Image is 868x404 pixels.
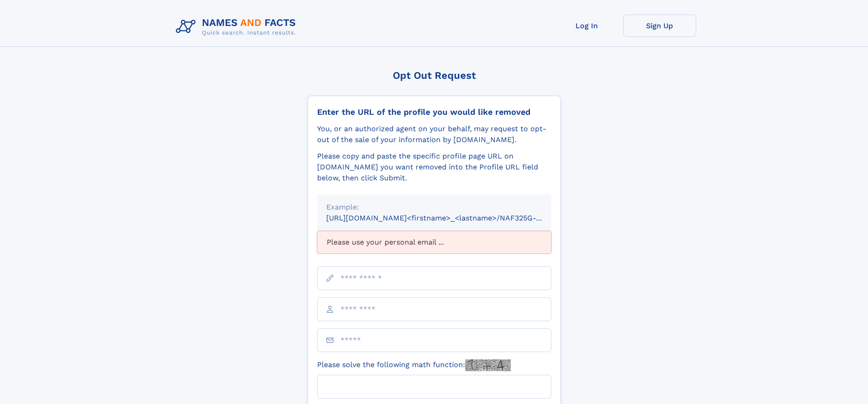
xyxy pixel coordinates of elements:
div: Example: [326,202,542,213]
label: Please solve the following math function: [317,359,511,371]
div: Please use your personal email ... [317,231,551,254]
a: Log In [550,15,623,37]
div: Please copy and paste the specific profile page URL on [DOMAIN_NAME] you want removed into the Pr... [317,151,551,184]
img: Logo Names and Facts [172,15,303,39]
small: [URL][DOMAIN_NAME]<firstname>_<lastname>/NAF325G-xxxxxxxx [326,214,569,222]
a: Sign Up [623,15,696,37]
div: Opt Out Request [308,70,561,81]
div: Enter the URL of the profile you would like removed [317,107,551,117]
div: You, or an authorized agent on your behalf, may request to opt-out of the sale of your informatio... [317,123,551,145]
